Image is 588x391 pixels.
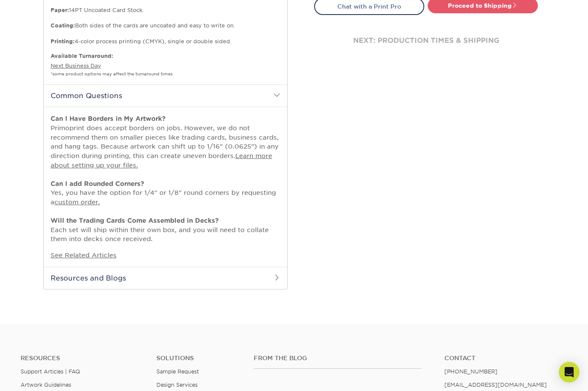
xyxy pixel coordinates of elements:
p: Primoprint does accept borders on jobs. However, we do not recommend them on smaller pieces like ... [51,114,280,244]
a: Learn more about setting up your files. [51,152,272,169]
a: [PHONE_NUMBER] [444,368,498,375]
strong: Can I add Rounded Corners? [51,180,144,187]
small: *some product options may affect the turnaround times [51,72,173,76]
strong: Printing: [51,38,75,45]
a: Next Business Day [51,63,101,69]
a: See Related Articles [51,251,117,259]
a: [EMAIL_ADDRESS][DOMAIN_NAME] [444,382,547,388]
strong: Will the Trading Cards Come Assembled in Decks? [51,217,219,224]
strong: Coating: [51,22,75,29]
strong: Paper: [51,7,69,13]
strong: Can I Have Borders in My Artwork? [51,115,165,122]
div: next: production times & shipping [314,15,538,66]
div: Open Intercom Messenger [559,362,579,382]
a: Sample Request [156,368,199,375]
h2: Common Questions [44,84,287,107]
h4: Resources [21,355,144,362]
a: custom order. [54,198,100,206]
a: Design Services [156,382,198,388]
a: Contact [444,355,567,362]
h2: Resources and Blogs [44,267,287,289]
b: Available Turnaround: [51,53,113,59]
h4: From the Blog [254,355,421,362]
h4: Solutions [156,355,241,362]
